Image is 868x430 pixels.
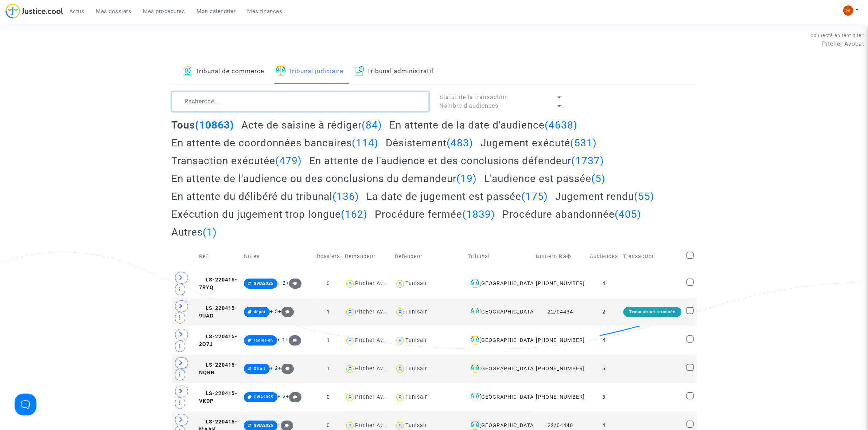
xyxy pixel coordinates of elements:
div: Tunisair [405,309,427,315]
span: + 2 [277,280,286,286]
a: Tribunal administratif [355,59,434,84]
span: (405) [615,208,641,220]
span: Mes finances [248,8,283,15]
h2: En attente de coordonnées bancaires [172,137,379,149]
h2: Désistement [386,137,473,149]
iframe: Help Scout Beacon - Open [15,394,36,415]
td: 4 [587,269,620,298]
td: [PHONE_NUMBER] [533,269,587,298]
span: + 3 [270,308,278,315]
td: 5 [587,383,620,411]
td: 0 [314,383,342,411]
div: [GEOGRAPHIC_DATA] [468,279,531,288]
h2: Autres [172,226,217,238]
a: Tribunal judiciaire [276,59,344,84]
td: [PHONE_NUMBER] [533,355,587,383]
div: [GEOGRAPHIC_DATA] [468,336,531,345]
td: [PHONE_NUMBER] [533,326,587,355]
span: GWA2025 [254,281,273,286]
div: Transaction terminée [623,307,681,317]
div: [GEOGRAPHIC_DATA] [468,308,531,316]
img: icon-banque.svg [183,66,193,76]
td: Demandeur [342,244,392,269]
span: (531) [570,137,597,149]
img: icon-faciliter-sm.svg [471,279,479,288]
img: fc99b196863ffcca57bb8fe2645aafd9 [843,5,853,16]
img: icon-user.svg [345,307,355,317]
span: GWA2025 [254,423,273,428]
span: Mes dossiers [96,8,132,15]
td: Audiences [587,244,620,269]
div: Tunisair [405,280,427,287]
img: icon-user.svg [395,335,405,346]
td: Notes [241,244,314,269]
h2: Procédure fermée [375,208,495,221]
td: Numéro RG [533,244,587,269]
span: (136) [333,190,359,202]
div: Tunisair [405,337,427,343]
img: icon-archive.svg [355,66,365,76]
span: radiation [254,338,273,343]
span: (483) [447,137,473,149]
td: Réf. [196,244,241,269]
div: Pitcher Avocat [355,280,395,287]
h2: Jugement rendu [555,190,654,203]
span: (1839) [462,208,495,220]
td: Tribunal [465,244,533,269]
h2: Acte de saisine à rédiger [241,119,382,131]
span: (5) [591,173,606,185]
span: LS-220415-NQRN [199,362,237,376]
span: Mes procédures [143,8,185,15]
h2: En attente de l'audience ou des conclusions du demandeur [172,172,477,185]
span: LS-220415-9UAD [199,305,237,319]
h2: En attente du délibéré du tribunal [172,190,359,203]
div: Pitcher Avocat [355,394,395,400]
h2: En attente de la date d'audience [389,119,577,131]
td: 1 [314,326,342,355]
span: + 1 [277,337,285,343]
span: LS-220415-2Q7J [199,334,237,348]
span: (55) [634,190,654,202]
a: Tribunal de commerce [183,59,265,84]
span: (162) [341,208,368,220]
span: + 2 [277,394,286,400]
img: icon-faciliter-sm.svg [471,393,479,402]
td: Transaction [620,244,684,269]
div: [GEOGRAPHIC_DATA] [468,393,531,402]
img: icon-faciliter-sm.svg [471,364,479,373]
span: dépôt [254,309,266,314]
span: (19) [457,173,477,185]
span: Statut de la transaction [440,94,509,100]
span: (1) [203,226,217,238]
span: + [278,365,294,371]
td: 5 [587,355,620,383]
div: [GEOGRAPHIC_DATA] [468,364,531,373]
span: + [286,394,301,400]
td: 4 [587,326,620,355]
span: (84) [362,119,382,131]
img: icon-user.svg [345,364,355,374]
td: 1 [314,355,342,383]
img: icon-user.svg [395,307,405,317]
span: DIfait [254,366,266,371]
h2: Jugement exécuté [480,137,597,149]
div: Pitcher Avocat [355,422,395,429]
h2: Exécution du jugement trop longue [172,208,368,221]
td: 2 [587,298,620,326]
h2: En attente de l'audience et des conclusions défendeur [309,154,604,167]
td: Dossiers [314,244,342,269]
img: icon-user.svg [345,392,355,403]
span: LS-220415-VKDP [199,390,237,405]
img: jc-logo.svg [5,4,63,19]
div: [GEOGRAPHIC_DATA] [468,421,531,430]
span: (175) [521,190,548,202]
td: 0 [314,269,342,298]
div: Tunisair [405,422,427,429]
span: (114) [352,137,379,149]
span: Connecté en tant que : [810,33,864,38]
span: + [277,422,293,428]
div: Pitcher Avocat [355,366,395,372]
span: + [285,337,301,343]
img: icon-user.svg [395,392,405,403]
span: (1737) [571,155,604,167]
